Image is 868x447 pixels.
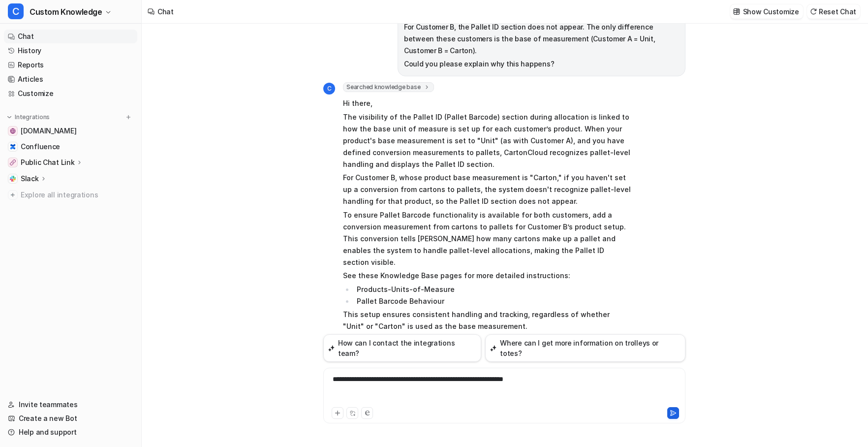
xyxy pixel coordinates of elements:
a: Help and support [4,425,137,439]
p: The visibility of the Pallet ID (Pallet Barcode) section during allocation is linked to how the b... [343,111,631,170]
a: Customize [4,87,137,100]
img: reset [810,8,817,15]
img: expand menu [6,114,13,121]
a: Reports [4,58,137,72]
button: Integrations [4,112,53,122]
a: Articles [4,72,137,86]
a: History [4,44,137,58]
p: See these Knowledge Base pages for more detailed instructions: [343,270,631,282]
li: Products-Units-of-Measure [354,284,631,295]
img: Confluence [10,144,16,150]
span: Custom Knowledge [30,5,102,19]
span: [DOMAIN_NAME] [21,126,76,136]
img: help.cartoncloud.com [10,128,16,134]
div: Chat [157,6,174,17]
img: customize [733,8,740,15]
a: Explore all integrations [4,188,137,202]
p: To ensure Pallet Barcode functionality is available for both customers, add a conversion measurem... [343,209,631,268]
p: For Customer B, the Pallet ID section does not appear. The only difference between these customer... [404,21,679,57]
li: Pallet Barcode Behaviour [354,295,631,307]
p: Slack [21,174,39,184]
a: Chat [4,30,137,43]
p: Public Chat Link [21,158,75,167]
a: help.cartoncloud.com[DOMAIN_NAME] [4,124,137,138]
button: How can I contact the integrations team? [323,334,481,362]
span: C [8,3,24,19]
img: explore all integrations [8,190,18,200]
button: Where can I get more information on trolleys or totes? [485,334,685,362]
a: Invite teammates [4,398,137,412]
img: Public Chat Link [10,160,16,165]
img: Slack [10,176,16,182]
button: Show Customize [730,4,803,19]
span: Confluence [21,142,60,152]
a: ConfluenceConfluence [4,140,137,154]
p: Integrations [15,113,50,121]
span: C [323,83,335,95]
p: Hi there, [343,97,631,109]
p: For Customer B, whose product base measurement is "Carton," if you haven't set up a conversion fr... [343,172,631,207]
span: Explore all integrations [21,187,133,203]
span: Searched knowledge base [343,82,434,92]
p: Could you please explain why this happens? [404,58,679,70]
p: This setup ensures consistent handling and tracking, regardless of whether "Unit" or "Carton" is ... [343,309,631,332]
a: Create a new Bot [4,412,137,425]
button: Reset Chat [807,4,860,19]
img: menu_add.svg [125,114,132,121]
p: Show Customize [743,6,799,17]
